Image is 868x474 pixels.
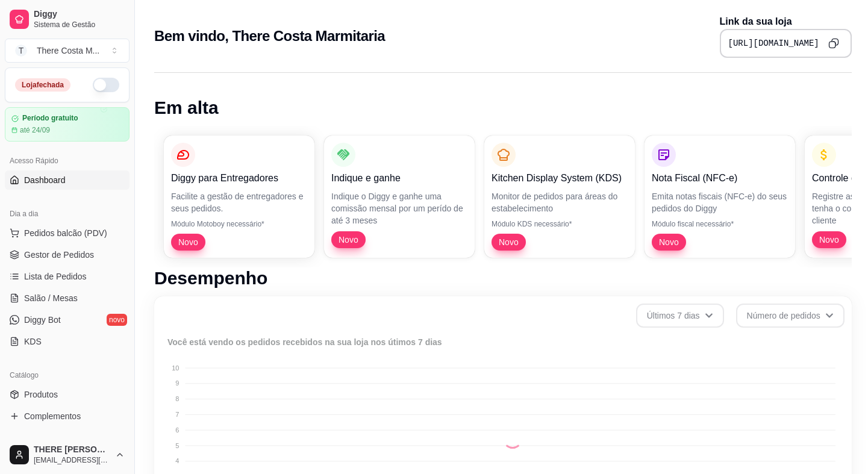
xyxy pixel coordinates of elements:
[175,379,179,387] tspan: 9
[24,388,58,401] span: Produtos
[24,174,66,186] span: Dashboard
[34,20,125,30] span: Sistema de Gestão
[652,171,788,186] p: Nota Fiscal (NFC-e)
[736,304,845,328] button: Número de pedidos
[5,107,130,142] a: Período gratuitoaté 24/09
[20,125,50,135] article: até 24/09
[494,236,523,248] span: Novo
[22,114,78,123] article: Período gratuito
[484,136,635,258] button: Kitchen Display System (KDS)Monitor de pedidos para áreas do estabelecimentoMódulo KDS necessário...
[5,151,130,170] div: Acesso Rápido
[164,136,314,258] button: Diggy para EntregadoresFacilite a gestão de entregadores e seus pedidos.Módulo Motoboy necessário...
[331,190,467,226] p: Indique o Diggy e ganhe uma comissão mensal por um perído de até 3 meses
[24,227,107,239] span: Pedidos balcão (PDV)
[492,190,628,214] p: Monitor de pedidos para áreas do estabelecimento
[173,236,203,248] span: Novo
[5,204,130,223] div: Dia a dia
[492,219,628,229] p: Módulo KDS necessário*
[5,440,130,469] button: THERE [PERSON_NAME][EMAIL_ADDRESS][DOMAIN_NAME]
[154,27,385,46] h2: Bem vindo, There Costa Marmitaria
[5,288,130,308] a: Salão / Mesas
[331,171,467,186] p: Indique e ganhe
[652,190,788,214] p: Emita notas fiscais (NFC-e) do seus pedidos do Diggy
[324,136,475,258] button: Indique e ganheIndique o Diggy e ganhe uma comissão mensal por um perído de até 3 mesesNovo
[15,45,27,57] span: T
[654,236,684,248] span: Novo
[34,455,110,465] span: [EMAIL_ADDRESS][DOMAIN_NAME]
[652,219,788,229] p: Módulo fiscal necessário*
[172,364,179,372] tspan: 10
[503,429,522,449] div: Loading
[34,444,110,455] span: THERE [PERSON_NAME]
[175,395,179,402] tspan: 8
[37,45,99,57] div: There Costa M ...
[814,234,844,246] span: Novo
[24,410,81,422] span: Complementos
[824,34,843,53] button: Copy to clipboard
[24,249,94,261] span: Gestor de Pedidos
[492,171,628,186] p: Kitchen Display System (KDS)
[5,5,130,34] a: DiggySistema de Gestão
[5,223,130,243] button: Pedidos balcão (PDV)
[720,14,852,29] p: Link da sua loja
[154,97,852,119] h1: Em alta
[5,267,130,286] a: Lista de Pedidos
[5,366,130,385] div: Catálogo
[24,270,87,282] span: Lista de Pedidos
[728,37,819,49] pre: [URL][DOMAIN_NAME]
[5,310,130,329] a: Diggy Botnovo
[171,171,307,186] p: Diggy para Entregadores
[24,314,61,326] span: Diggy Bot
[175,442,179,449] tspan: 5
[5,407,130,426] a: Complementos
[636,304,724,328] button: Últimos 7 dias
[5,332,130,351] a: KDS
[171,190,307,214] p: Facilite a gestão de entregadores e seus pedidos.
[175,426,179,434] tspan: 6
[645,136,795,258] button: Nota Fiscal (NFC-e)Emita notas fiscais (NFC-e) do seus pedidos do DiggyMódulo fiscal necessário*Novo
[167,337,442,347] text: Você está vendo os pedidos recebidos na sua loja nos útimos 7 dias
[175,457,179,464] tspan: 4
[5,170,130,190] a: Dashboard
[5,39,130,63] button: Select a team
[5,385,130,404] a: Produtos
[171,219,307,229] p: Módulo Motoboy necessário*
[15,78,70,92] div: Loja fechada
[24,335,42,348] span: KDS
[154,267,852,289] h1: Desempenho
[5,245,130,264] a: Gestor de Pedidos
[24,292,78,304] span: Salão / Mesas
[175,411,179,418] tspan: 7
[93,78,119,92] button: Alterar Status
[334,234,363,246] span: Novo
[34,9,125,20] span: Diggy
